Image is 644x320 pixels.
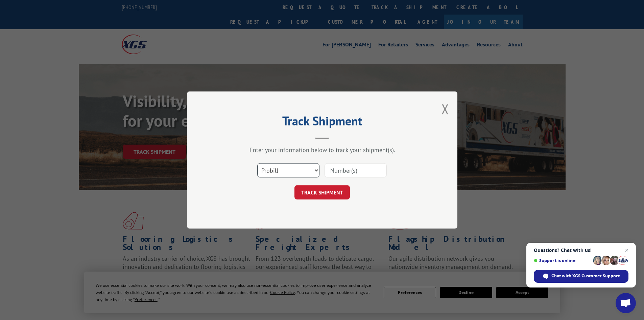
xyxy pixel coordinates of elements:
[551,273,620,279] span: Chat with XGS Customer Support
[325,163,387,177] input: Number(s)
[221,116,424,129] h2: Track Shipment
[534,270,628,283] span: Chat with XGS Customer Support
[616,293,636,313] a: Open chat
[442,100,449,118] button: Close modal
[534,248,628,253] span: Questions? Chat with us!
[221,146,424,154] div: Enter your information below to track your shipment(s).
[534,258,591,263] span: Support is online
[294,185,350,199] button: TRACK SHIPMENT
